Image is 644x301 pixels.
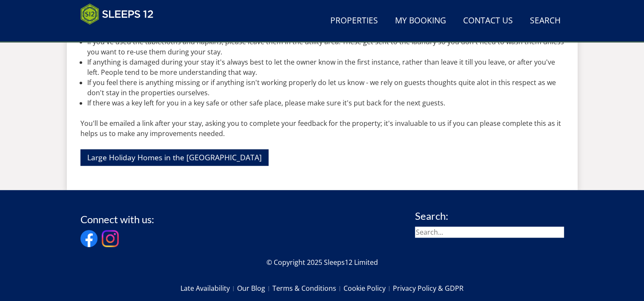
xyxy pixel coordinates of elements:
[76,30,166,37] iframe: Customer reviews powered by Trustpilot
[237,281,272,295] a: Our Blog
[415,227,564,238] input: Search...
[87,57,564,77] li: If anything is damaged during your stay it's always best to let the owner know in the first insta...
[80,257,564,267] p: © Copyright 2025 Sleeps12 Limited
[80,3,154,25] img: Sleeps 12
[87,98,564,108] li: If there was a key left for you in a key safe or other safe place, please make sure it's put back...
[460,11,516,31] a: Contact Us
[180,281,237,295] a: Late Availability
[80,214,154,225] h3: Connect with us:
[80,118,564,139] p: You'll be emailed a link after your stay, asking you to complete your feedback for the property; ...
[80,230,97,247] img: Facebook
[527,11,564,31] a: Search
[415,210,564,221] h3: Search:
[327,11,381,31] a: Properties
[272,281,343,295] a: Terms & Conditions
[87,77,564,98] li: If you feel there is anything missing or if anything isn't working properly do let us know - we r...
[393,281,464,295] a: Privacy Policy & GDPR
[80,149,269,166] a: Large Holiday Homes in the [GEOGRAPHIC_DATA]
[102,230,119,247] img: Instagram
[392,11,449,31] a: My Booking
[343,281,393,295] a: Cookie Policy
[87,37,564,57] li: If you've used the tablecloths and napkins, please leave them in the utility area. These get sent...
